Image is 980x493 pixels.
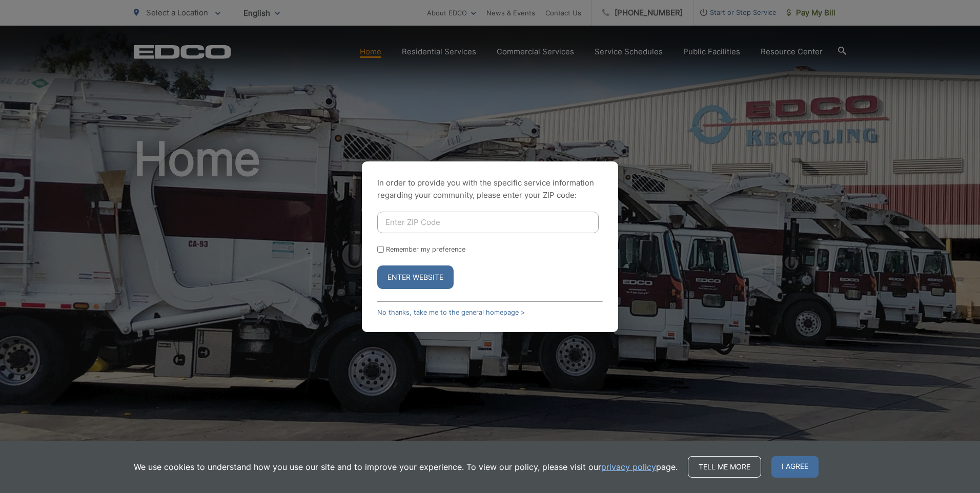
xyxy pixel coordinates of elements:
[771,456,819,478] span: I agree
[377,309,525,316] a: No thanks, take me to the general homepage >
[688,456,761,478] a: Tell me more
[386,245,465,253] label: Remember my preference
[377,265,454,289] button: Enter Website
[377,212,599,233] input: Enter ZIP Code
[377,177,603,201] p: In order to provide you with the specific service information regarding your community, please en...
[134,461,678,473] p: We use cookies to understand how you use our site and to improve your experience. To view our pol...
[601,461,656,473] a: privacy policy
